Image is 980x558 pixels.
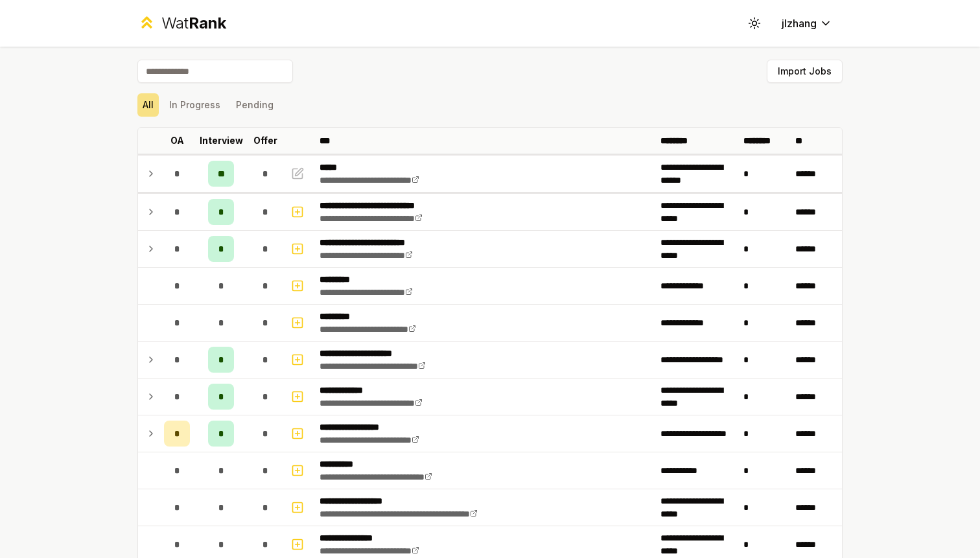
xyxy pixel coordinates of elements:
[137,13,226,34] a: WatRank
[164,93,226,117] button: In Progress
[161,13,226,34] div: Wat
[137,93,159,117] button: All
[782,16,817,31] span: jlzhang
[189,14,226,32] span: Rank
[767,60,843,83] button: Import Jobs
[200,134,243,147] p: Interview
[170,134,184,147] p: OA
[253,134,277,147] p: Offer
[771,12,843,35] button: jlzhang
[231,93,279,117] button: Pending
